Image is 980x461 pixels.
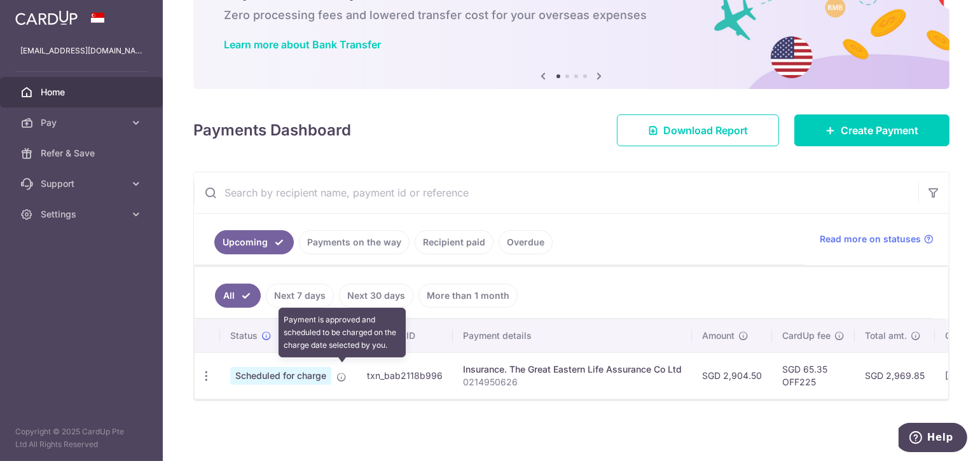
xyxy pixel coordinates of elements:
td: txn_bab2118b996 [357,352,453,399]
input: Search by recipient name, payment id or reference [194,172,918,213]
span: Create Payment [841,123,918,138]
a: Upcoming [214,230,294,254]
h6: Zero processing fees and lowered transfer cost for your overseas expenses [224,8,919,23]
p: [EMAIL_ADDRESS][DOMAIN_NAME] [20,45,142,57]
p: 0214950626 [463,376,682,389]
th: Payment details [453,319,692,352]
a: Overdue [499,230,553,254]
iframe: Opens a widget where you can find more information [899,423,967,455]
div: Insurance. The Great Eastern Life Assurance Co Ltd [463,363,682,376]
a: Create Payment [794,114,949,146]
a: Next 30 days [339,284,413,308]
span: Status [230,329,258,342]
td: SGD 2,969.85 [855,352,935,399]
span: Home [41,86,125,99]
a: Download Report [617,114,779,146]
a: Payments on the way [299,230,410,254]
span: Download Report [663,123,748,138]
span: Total amt. [865,329,907,342]
td: SGD 65.35 OFF225 [772,352,855,399]
a: All [215,284,261,308]
span: Amount [702,329,735,342]
a: Next 7 days [266,284,334,308]
span: Support [41,177,125,190]
span: CardUp fee [782,329,831,342]
td: SGD 2,904.50 [692,352,772,399]
a: Learn more about Bank Transfer [224,38,381,51]
img: CardUp [15,10,78,25]
h4: Payments Dashboard [193,119,351,142]
span: Refer & Save [41,147,125,160]
a: More than 1 month [418,284,518,308]
span: Pay [41,116,125,129]
div: Payment is approved and scheduled to be charged on the charge date selected by you. [279,308,406,357]
a: Recipient paid [415,230,493,254]
span: Settings [41,208,125,221]
span: Read more on statuses [820,233,921,245]
a: Read more on statuses [820,233,934,245]
span: Scheduled for charge [230,367,331,385]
